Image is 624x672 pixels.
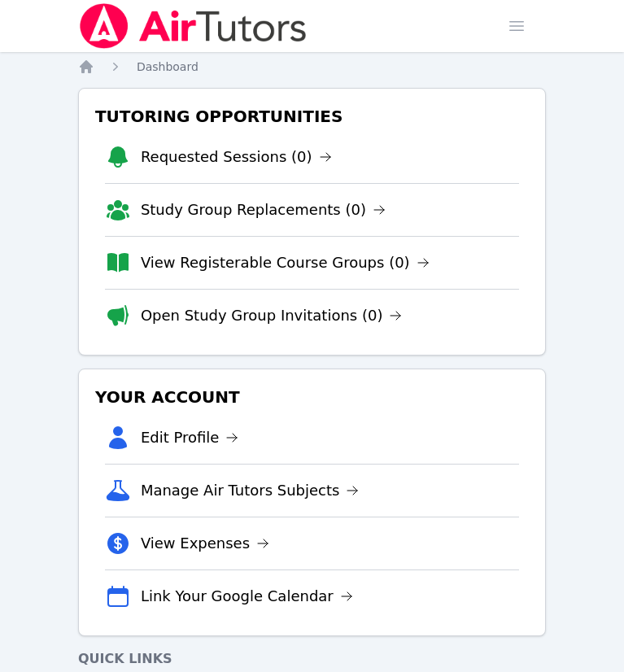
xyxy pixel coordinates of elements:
a: Dashboard [137,59,199,75]
a: View Registerable Course Groups (0) [141,251,430,274]
a: Manage Air Tutors Subjects [141,479,360,502]
h4: Quick Links [78,649,546,669]
span: Dashboard [137,60,199,73]
a: View Expenses [141,532,269,555]
h3: Your Account [92,382,532,412]
a: Open Study Group Invitations (0) [141,304,403,327]
a: Link Your Google Calendar [141,585,353,608]
a: Requested Sessions (0) [141,146,332,168]
img: Air Tutors [78,3,308,49]
h3: Tutoring Opportunities [92,102,532,131]
a: Study Group Replacements (0) [141,199,386,221]
a: Edit Profile [141,426,239,449]
nav: Breadcrumb [78,59,546,75]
